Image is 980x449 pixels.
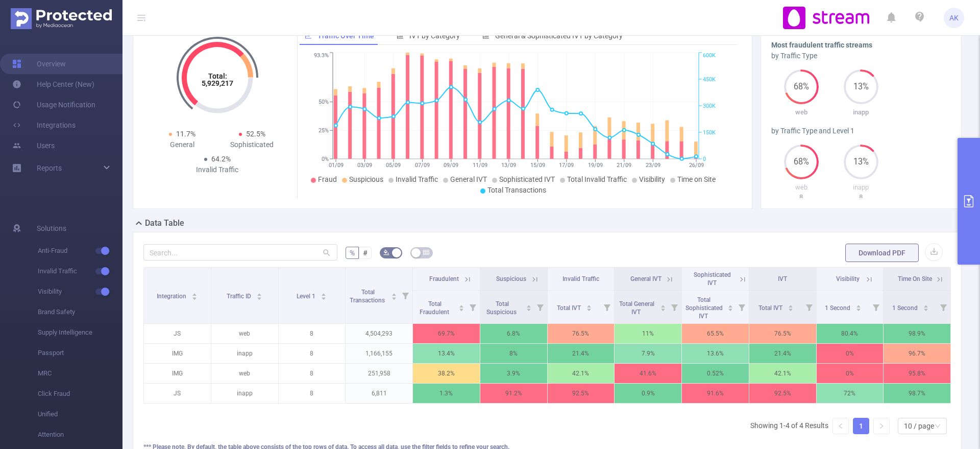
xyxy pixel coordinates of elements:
p: 8 [279,384,346,403]
i: Filter menu [869,291,883,323]
i: icon: caret-down [586,307,592,310]
span: Invalid Traffic [38,261,122,281]
div: Sort [727,303,733,310]
i: icon: caret-up [727,303,733,306]
span: General & Sophisticated IVT by Category [495,32,623,40]
span: Suspicious [349,175,383,183]
span: Brand Safety [38,302,122,322]
p: 3.9% [480,364,547,383]
tspan: 05/09 [386,162,401,169]
p: 1,166,155 [346,344,412,363]
tspan: 19/09 [588,162,603,169]
i: icon: caret-down [923,307,929,310]
li: Previous Page [832,418,849,434]
span: 68% [784,158,819,166]
i: icon: caret-up [788,303,794,306]
i: icon: caret-down [458,307,464,310]
span: Suspicious [496,275,526,282]
span: Sophisticated IVT [694,271,731,287]
span: MRC [38,363,122,384]
i: Filter menu [936,291,950,323]
i: icon: caret-up [257,292,262,295]
span: AK [949,8,959,28]
div: Sort [923,303,929,310]
i: icon: caret-down [192,296,198,299]
p: 92.5% [749,384,816,403]
i: Filter menu [802,291,816,323]
span: IVT [778,275,787,282]
span: 64.2% [211,155,231,163]
span: Total General IVT [619,300,654,316]
div: Sort [256,292,262,298]
a: Help Center (New) [12,74,94,94]
p: 98.7% [884,384,950,403]
i: Filter menu [600,291,614,323]
span: Click Fraud [38,384,122,404]
p: 0% [817,364,884,383]
div: by Traffic Type and Level 1 [771,126,951,136]
a: Usage Notification [12,94,95,115]
li: Next Page [873,418,890,434]
p: 80.4% [817,324,884,343]
p: 21.4% [548,344,615,363]
p: 7.9% [615,344,681,363]
p: JS [144,384,211,403]
p: 96.7% [884,344,950,363]
span: Total Sophisticated IVT [685,296,723,320]
i: icon: caret-down [391,296,397,299]
p: 38.2% [413,364,480,383]
p: inapp [211,344,278,363]
span: % [350,249,355,257]
span: Total IVT [557,304,582,312]
p: web [211,324,278,343]
p: 91.2% [480,384,547,403]
span: Total Suspicious [486,300,518,316]
p: inapp [211,384,278,403]
i: icon: caret-down [321,296,327,299]
span: General IVT [450,175,487,183]
div: Sort [458,303,464,310]
p: web [771,182,831,193]
p: 8 [831,192,891,202]
i: icon: caret-up [391,292,397,295]
a: Overview [12,54,66,74]
div: Sort [586,303,592,310]
i: icon: caret-up [321,292,327,295]
i: icon: right [878,423,885,429]
p: 8% [480,344,547,363]
span: Traffic Over Time [317,32,374,40]
p: 1.3% [413,384,480,403]
tspan: 01/09 [329,162,344,169]
span: 1 Second [892,304,919,312]
a: Integrations [12,115,76,135]
i: icon: left [838,423,844,429]
span: Attention [38,424,122,445]
p: 4,504,293 [346,324,412,343]
p: 41.6% [615,364,681,383]
span: # [363,249,367,257]
span: 11.7% [176,130,195,138]
b: Most fraudulent traffic streams [771,41,872,49]
span: Fraud [318,175,337,183]
i: Filter menu [667,291,681,323]
tspan: 09/09 [444,162,458,169]
span: Unified [38,404,122,424]
tspan: 300K [703,103,716,109]
span: Solutions [37,218,66,239]
p: IMG [144,344,211,363]
i: Filter menu [398,268,412,323]
span: Visibility [639,175,665,183]
span: Integration [157,293,188,300]
span: 13% [844,158,878,166]
i: icon: caret-down [257,296,262,299]
tspan: Total: [208,72,227,80]
tspan: 600K [703,53,716,59]
i: icon: bg-colors [383,249,389,255]
p: 42.1% [548,364,615,383]
div: General [148,139,217,150]
div: Sort [660,303,666,310]
a: Users [12,135,55,156]
i: icon: caret-up [660,303,666,306]
p: inapp [831,182,891,193]
div: Sort [191,292,198,298]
